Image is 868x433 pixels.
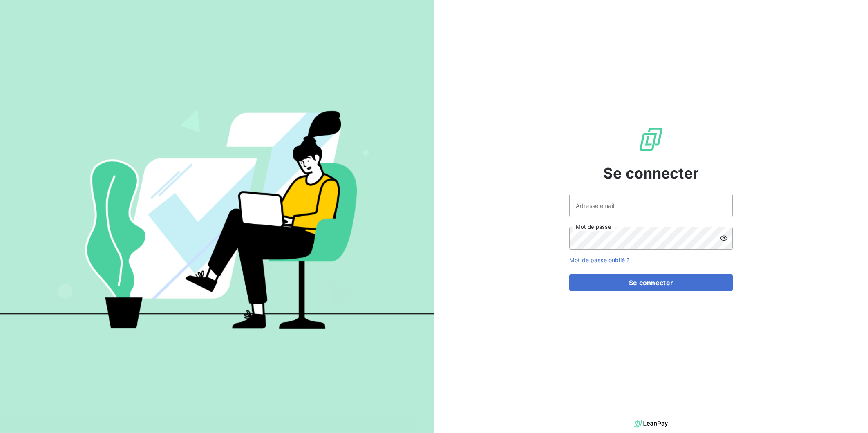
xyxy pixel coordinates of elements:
[603,162,699,184] span: Se connecter
[569,274,733,291] button: Se connecter
[634,417,668,430] img: logo
[569,257,629,263] a: Mot de passe oublié ?
[569,194,733,217] input: placeholder
[638,126,664,152] img: Logo LeanPay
